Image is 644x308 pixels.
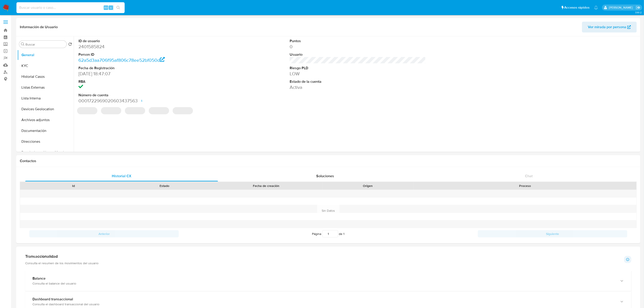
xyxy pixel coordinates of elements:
[20,159,637,163] h1: Contactos
[290,79,426,84] dt: Estado de la cuenta
[77,107,97,114] span: ‌
[609,5,634,10] p: alan.cervantesmartinez@mercadolibre.com.mx
[344,232,345,236] span: 1
[17,93,74,104] button: Lista Interna
[20,25,58,29] h1: Información de Usuario
[582,22,637,32] button: Ver mirada por persona
[125,107,145,114] span: ‌
[564,5,590,10] span: Accesos rápidos
[290,52,426,57] dt: Usuario
[478,230,627,237] button: Siguiente
[17,147,74,158] button: Restricciones Nuevo Mundo
[17,125,74,136] button: Documentación
[114,5,123,11] button: search-icon
[316,173,334,179] span: Soluciones
[21,42,25,46] button: Buscar
[78,44,215,50] dd: 2401585824
[68,42,72,47] button: Volver al orden por defecto
[17,115,74,125] button: Archivos adjuntos
[16,5,125,11] input: Buscar usuario o caso...
[17,82,74,93] button: Listas Externas
[110,5,112,10] span: s
[636,5,641,10] a: Salir
[101,107,121,114] span: ‌
[312,230,345,237] span: Página de
[417,184,633,188] div: Proceso
[25,42,65,46] input: Buscar
[78,57,165,63] a: 62a5d3aa706f95af806c78ee52bf050d
[290,71,426,77] dd: LOW
[29,230,179,237] button: Anterior
[78,52,215,57] dt: Person ID
[525,173,533,179] span: Chat
[588,22,626,32] span: Ver mirada por persona
[290,44,426,50] dd: 0
[17,136,74,147] button: Direcciones
[78,79,215,84] dt: RBA
[104,5,108,10] span: Alt
[594,6,598,9] a: Notificaciones
[78,39,215,44] dt: ID de usuario
[173,107,193,114] span: ‌
[213,184,319,188] div: Fecha de creación
[325,184,410,188] div: Origen
[17,60,74,71] button: KYC
[17,71,74,82] button: Historial Casos
[290,39,426,44] dt: Puntos
[78,66,215,71] dt: Fecha de Registración
[17,50,74,60] button: General
[112,173,131,179] span: Historial CX
[149,107,169,114] span: ‌
[78,93,215,98] dt: Número de cuenta
[290,84,426,90] dd: Activa
[17,104,74,115] button: Devices Geolocation
[122,184,207,188] div: Estado
[78,71,215,77] dd: [DATE] 18:47:07
[78,98,215,104] dd: 0001722969020603437563
[31,184,116,188] div: Id
[290,66,426,71] dt: Riesgo PLD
